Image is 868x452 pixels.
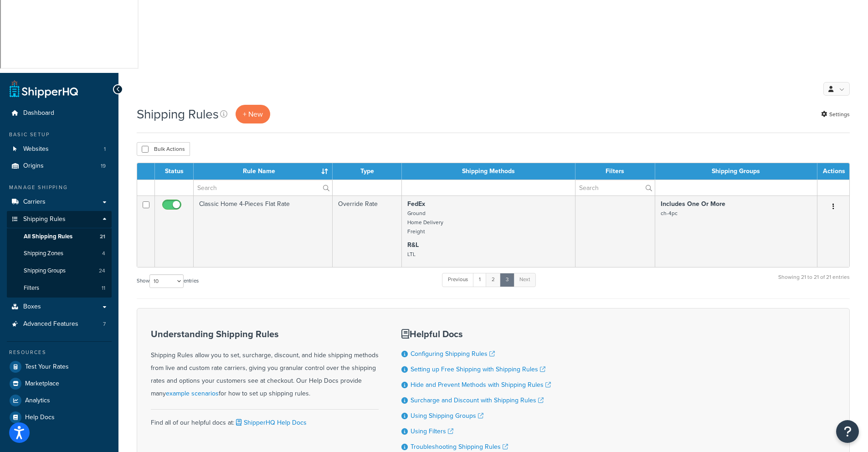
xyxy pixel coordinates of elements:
[23,320,78,328] span: Advanced Features
[7,280,112,297] li: Filters
[402,163,576,180] th: Shipping Methods
[137,274,199,288] label: Show entries
[102,250,105,257] span: 4
[7,194,112,211] a: Carriers
[25,414,55,421] span: Help Docs
[411,411,483,421] a: Using Shipping Groups
[7,158,112,175] li: Origins
[407,209,443,236] small: Ground Home Delivery Freight
[473,273,487,287] a: 1
[821,108,850,121] a: Settings
[7,409,112,426] a: Help Docs
[234,418,307,427] a: ShipperHQ Help Docs
[10,80,78,98] a: ShipperHQ Home
[100,233,105,241] span: 21
[155,163,194,180] th: Status
[411,395,544,405] a: Surcharge and Discount with Shipping Rules
[836,420,859,443] button: Open Resource Center
[411,349,495,359] a: Configuring Shipping Rules
[411,380,551,390] a: Hide and Prevent Methods with Shipping Rules
[7,184,112,191] div: Manage Shipping
[7,131,112,139] div: Basic Setup
[333,195,401,267] td: Override Rate
[661,209,678,217] small: ch-4pc
[149,274,184,288] select: Showentries
[7,211,112,298] li: Shipping Rules
[194,195,333,267] td: Classic Home 4-Pieces Flat Rate
[7,316,112,333] li: Advanced Features
[407,199,425,209] strong: FedEx
[194,163,333,180] th: Rule Name : activate to sort column ascending
[7,105,112,122] a: Dashboard
[151,329,379,339] h3: Understanding Shipping Rules
[166,389,219,398] a: example scenarios
[7,245,112,262] a: Shipping Zones 4
[7,141,112,158] li: Websites
[24,233,72,241] span: All Shipping Rules
[7,262,112,279] a: Shipping Groups 24
[25,380,59,388] span: Marketplace
[7,262,112,279] li: Shipping Groups
[7,141,112,158] a: Websites 1
[7,349,112,356] div: Resources
[194,180,332,195] input: Search
[411,365,545,374] a: Setting up Free Shipping with Shipping Rules
[236,105,270,123] p: + New
[23,145,49,153] span: Websites
[500,273,514,287] a: 3
[575,180,655,195] input: Search
[24,284,39,292] span: Filters
[661,199,725,209] strong: Includes One Or More
[25,397,50,405] span: Analytics
[7,359,112,375] a: Test Your Rates
[151,409,379,429] div: Find all of our helpful docs at:
[817,163,849,180] th: Actions
[411,442,508,452] a: Troubleshooting Shipping Rules
[103,320,106,328] span: 7
[24,250,63,257] span: Shipping Zones
[486,273,501,287] a: 2
[23,303,41,311] span: Boxes
[7,316,112,333] a: Advanced Features 7
[407,250,416,258] small: LTL
[7,392,112,409] a: Analytics
[514,273,536,287] a: Next
[7,298,112,315] a: Boxes
[411,426,453,436] a: Using Filters
[23,109,54,117] span: Dashboard
[23,216,66,223] span: Shipping Rules
[333,163,401,180] th: Type
[7,158,112,175] a: Origins 19
[407,240,419,250] strong: R&L
[25,363,69,371] span: Test Your Rates
[101,162,106,170] span: 19
[24,267,66,275] span: Shipping Groups
[7,228,112,245] a: All Shipping Rules 21
[778,272,850,292] div: Showing 21 to 21 of 21 entries
[655,163,817,180] th: Shipping Groups
[104,145,106,153] span: 1
[7,375,112,392] a: Marketplace
[102,284,105,292] span: 11
[137,142,190,156] button: Bulk Actions
[401,329,551,339] h3: Helpful Docs
[575,163,655,180] th: Filters
[7,211,112,228] a: Shipping Rules
[99,267,105,275] span: 24
[23,162,44,170] span: Origins
[23,198,46,206] span: Carriers
[7,228,112,245] li: All Shipping Rules
[7,245,112,262] li: Shipping Zones
[151,329,379,400] div: Shipping Rules allow you to set, surcharge, discount, and hide shipping methods from live and cus...
[137,105,219,123] h1: Shipping Rules
[442,273,474,287] a: Previous
[7,280,112,297] a: Filters 11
